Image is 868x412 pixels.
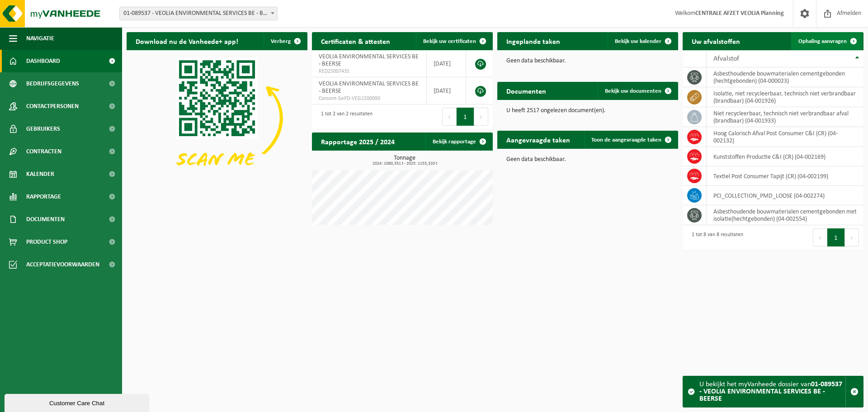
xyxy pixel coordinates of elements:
[713,55,739,62] span: Afvalstof
[707,147,863,166] td: Kunststoffen Productie C&I (CR) (04-002169)
[442,108,457,126] button: Previous
[316,107,373,127] div: 1 tot 2 van 2 resultaten
[791,32,863,50] a: Ophaling aanvragen
[615,38,661,44] span: Bekijk uw kalender
[591,137,661,143] span: Toon de aangevraagde taken
[26,95,79,118] span: Contactpersonen
[584,131,677,149] a: Toon de aangevraagde taken
[474,108,488,126] button: Next
[506,108,669,114] p: U heeft 2517 ongelezen document(en).
[319,81,419,95] span: VEOLIA ENVIRONMENTAL SERVICES BE - BEERSE
[695,10,784,17] strong: CENTRALE AFZET VEOLIA Planning
[319,53,419,67] span: VEOLIA ENVIRONMENTAL SERVICES BE - BEERSE
[699,381,842,403] strong: 01-089537 - VEOLIA ENVIRONMENTAL SERVICES BE - BEERSE
[798,38,847,44] span: Ophaling aanvragen
[598,82,677,100] a: Bekijk uw documenten
[26,253,99,276] span: Acceptatievoorwaarden
[319,68,420,75] span: RED25007435
[26,27,54,50] span: Navigatie
[699,376,845,407] div: U bekijkt het myVanheede dossier van
[264,32,307,50] button: Verberg
[605,88,661,94] span: Bekijk uw documenten
[707,67,863,87] td: asbesthoudende bouwmaterialen cementgebonden (hechtgebonden) (04-000023)
[707,87,863,107] td: isolatie, niet recycleerbaar, technisch niet verbrandbaar (brandbaar) (04-001926)
[687,227,743,247] div: 1 tot 8 van 8 resultaten
[26,231,67,253] span: Product Shop
[457,108,474,126] button: 1
[707,107,863,127] td: niet recycleerbaar, technisch niet verbrandbaar afval (brandbaar) (04-001933)
[316,161,493,166] span: 2024: 1080,351 t - 2025: 1153,320 t
[127,50,307,186] img: Download de VHEPlus App
[26,72,79,95] span: Bedrijfsgegevens
[127,32,247,50] h2: Download nu de Vanheede+ app!
[497,131,579,148] h2: Aangevraagde taken
[26,185,61,208] span: Rapportage
[497,82,555,99] h2: Documenten
[707,205,863,225] td: asbesthoudende bouwmaterialen cementgebonden met isolatie(hechtgebonden) (04-002554)
[5,392,151,412] iframe: chat widget
[26,118,60,140] span: Gebruikers
[416,32,492,50] a: Bekijk uw certificaten
[271,38,291,44] span: Verberg
[312,32,399,50] h2: Certificaten & attesten
[26,208,65,231] span: Documenten
[707,186,863,205] td: PCI_COLLECTION_PMD_LOOSE (04-002274)
[319,95,420,102] span: Consent-SelfD-VEG2200090
[26,50,60,72] span: Dashboard
[427,50,466,77] td: [DATE]
[813,228,827,246] button: Previous
[707,166,863,186] td: Textiel Post Consumer Tapijt (CR) (04-002199)
[683,32,749,50] h2: Uw afvalstoffen
[425,133,492,151] a: Bekijk rapportage
[427,77,466,104] td: [DATE]
[497,32,569,50] h2: Ingeplande taken
[26,140,61,163] span: Contracten
[707,127,863,147] td: Hoog Calorisch Afval Post Consumer C&I (CR) (04-002132)
[506,156,669,163] p: Geen data beschikbaar.
[120,7,277,20] span: 01-089537 - VEOLIA ENVIRONMENTAL SERVICES BE - BEERSE
[119,7,278,20] span: 01-089537 - VEOLIA ENVIRONMENTAL SERVICES BE - BEERSE
[423,38,476,44] span: Bekijk uw certificaten
[845,228,859,246] button: Next
[506,58,669,64] p: Geen data beschikbaar.
[827,228,845,246] button: 1
[316,155,493,166] h3: Tonnage
[608,32,677,50] a: Bekijk uw kalender
[26,163,54,185] span: Kalender
[312,133,404,150] h2: Rapportage 2025 / 2024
